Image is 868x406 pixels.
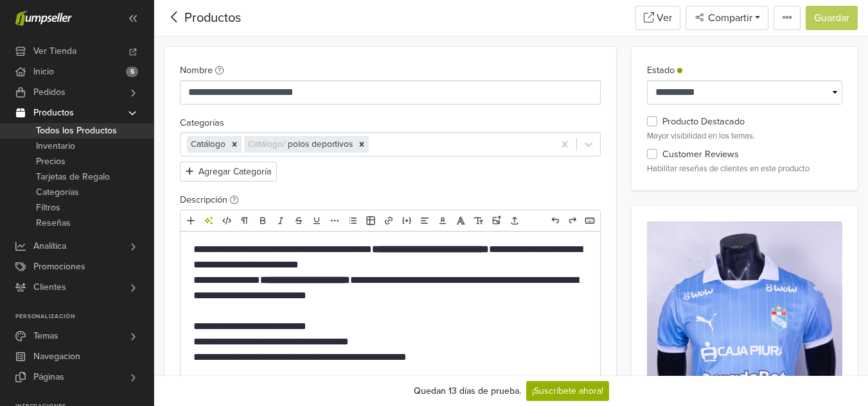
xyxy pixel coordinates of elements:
[164,8,241,28] div: Productos
[218,212,235,229] a: HTML
[647,163,842,175] p: Habilitar reseñas de clientes en este producto
[581,212,598,229] a: Atajos
[126,67,138,77] span: 5
[272,212,289,229] a: Cursiva
[414,384,521,398] div: Quedan 13 días de prueba.
[380,212,397,229] a: Enlace
[33,236,66,257] span: Analítica
[647,63,682,78] label: Estado
[180,63,224,78] label: Nombre
[15,313,154,321] p: Personalización
[36,216,71,231] span: Reseñas
[182,212,199,229] a: Añadir
[362,212,379,229] a: Tabla
[36,154,66,169] span: Precios
[36,139,75,154] span: Inventario
[33,41,76,62] span: Ver Tienda
[236,212,253,229] a: Formato
[308,212,325,229] a: Subrayado
[326,212,343,229] a: Más formato
[806,6,858,30] button: Guardar
[33,367,64,387] span: Páginas
[180,116,224,130] label: Categorías
[647,130,842,142] p: Mayor visibilidad en los temas.
[434,212,451,229] a: Color del texto
[36,123,117,139] span: Todos los Productos
[33,82,66,103] span: Pedidos
[36,169,110,185] span: Tarjetas de Regalo
[227,136,242,153] div: Remove [object Object]
[248,139,288,149] span: Catálogo /
[635,6,680,30] a: Ver
[662,115,745,129] label: Producto Destacado
[191,139,226,149] span: Catálogo
[686,6,768,30] button: Compartir
[254,212,271,229] a: Negrita
[36,185,79,200] span: Categorías
[36,200,60,216] span: Filtros
[662,148,739,162] label: Customer Reviews
[290,212,307,229] a: Eliminado
[506,212,523,229] a: Subir archivos
[547,212,563,229] a: Deshacer
[33,257,85,277] span: Promociones
[488,212,505,229] a: Subir imágenes
[452,212,469,229] a: Fuente
[200,212,217,229] a: Herramientas de IA
[180,193,238,207] label: Descripción
[33,346,80,367] span: Navegacion
[33,277,66,298] span: Clientes
[344,212,361,229] a: Lista
[33,326,58,346] span: Temas
[526,381,609,401] a: ¡Suscríbete ahora!
[705,12,752,24] span: Compartir
[33,62,54,82] span: Inicio
[355,136,369,153] div: Remove [object Object]
[288,139,353,149] span: polos deportivos
[470,212,487,229] a: Tamaño de fuente
[398,212,415,229] a: Incrustar
[416,212,433,229] a: Alineación
[33,103,74,123] span: Productos
[564,212,581,229] a: Rehacer
[180,162,277,182] button: Agregar Categoría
